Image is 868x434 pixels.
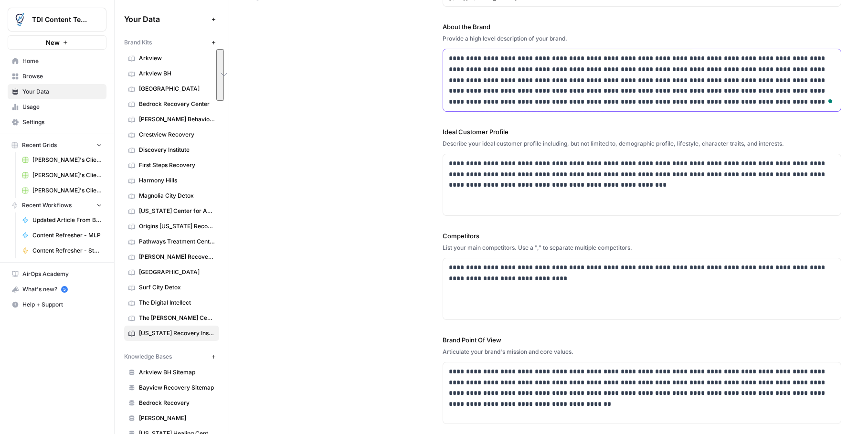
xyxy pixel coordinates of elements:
span: Content Refresher - MLP [32,231,102,240]
span: Bedrock Recovery Center [139,100,215,108]
a: Bayview Recovery Sitemap [124,380,219,395]
button: Workspace: TDI Content Team [8,8,106,32]
span: Your Data [124,13,208,25]
a: The Digital Intellect [124,295,219,310]
a: [PERSON_NAME]'s Clients - New Content [18,168,106,183]
span: Updated Article From Brief [32,216,102,224]
a: Content Refresher - MLP [18,228,106,243]
a: [PERSON_NAME] Recovery Center [124,249,219,265]
div: To enrich screen reader interactions, please activate Accessibility in Grammarly extension settings [443,49,841,111]
a: First Steps Recovery [124,158,219,173]
span: Recent Workflows [22,201,72,210]
button: Help + Support [8,297,106,312]
label: About the Brand [443,22,842,32]
span: The [PERSON_NAME] Center [139,314,215,322]
a: Settings [8,115,106,130]
span: [GEOGRAPHIC_DATA] [139,268,215,276]
a: Home [8,53,106,69]
a: Updated Article From Brief [18,212,106,228]
span: Home [22,57,102,65]
span: [US_STATE] Recovery Institute [139,329,215,338]
a: Discovery Institute [124,142,219,158]
div: Articulate your brand's mission and core values. [443,348,842,356]
span: Recent Grids [22,141,57,149]
span: Arkview BH [139,69,215,78]
span: Arkview [139,54,215,63]
a: Surf City Detox [124,280,219,295]
a: 5 [61,286,68,293]
span: Magnolia City Detox [139,191,215,200]
span: [PERSON_NAME] Recovery Center [139,253,215,261]
span: [PERSON_NAME] [139,414,215,423]
a: [PERSON_NAME] Behavioral Health [124,112,219,127]
div: Describe your ideal customer profile including, but not limited to, demographic profile, lifestyl... [443,139,842,148]
text: 5 [63,287,65,292]
span: Browse [22,72,102,81]
span: [PERSON_NAME]'s Clients - New Content [32,171,102,180]
span: New [46,38,60,47]
span: [PERSON_NAME] Behavioral Health [139,115,215,124]
span: Surf City Detox [139,283,215,292]
span: TDI Content Team [32,15,90,24]
a: The [PERSON_NAME] Center [124,310,219,326]
a: Bedrock Recovery [124,395,219,411]
span: First Steps Recovery [139,161,215,169]
span: Brand Kits [124,38,152,47]
a: Magnolia City Detox [124,188,219,203]
a: Arkview BH Sitemap [124,365,219,380]
span: Bayview Recovery Sitemap [139,383,215,392]
span: Pathways Treatment Center [139,237,215,246]
a: [GEOGRAPHIC_DATA] [124,265,219,280]
span: Harmony Hills [139,176,215,185]
div: What's new? [8,282,106,296]
span: AirOps Academy [22,270,102,278]
span: Knowledge Bases [124,352,172,361]
a: [GEOGRAPHIC_DATA] [124,81,219,96]
a: Pathways Treatment Center [124,234,219,249]
a: [PERSON_NAME]'s Clients - Optimizing Content [18,152,106,168]
a: Bedrock Recovery Center [124,96,219,112]
a: [PERSON_NAME] [124,411,219,426]
span: Content Refresher - Stolen [32,246,102,255]
label: Competitors [443,231,842,241]
span: Usage [22,103,102,111]
button: New [8,35,106,50]
a: Your Data [8,84,106,99]
span: Help + Support [22,300,102,309]
span: Settings [22,118,102,127]
a: Arkview [124,51,219,66]
a: [PERSON_NAME]'s Clients - New Content [18,183,106,198]
span: Your Data [22,87,102,96]
span: [US_STATE] Center for Adolescent Wellness [139,207,215,215]
button: Recent Workflows [8,198,106,212]
img: TDI Content Team Logo [11,11,28,28]
div: List your main competitors. Use a "," to separate multiple competitors. [443,243,842,252]
span: Discovery Institute [139,146,215,154]
a: Origins [US_STATE] Recovery [124,219,219,234]
a: Harmony Hills [124,173,219,188]
span: Origins [US_STATE] Recovery [139,222,215,231]
span: Arkview BH Sitemap [139,368,215,377]
button: Recent Grids [8,138,106,152]
a: Content Refresher - Stolen [18,243,106,258]
a: Crestview Recovery [124,127,219,142]
label: Brand Point Of View [443,335,842,345]
span: [PERSON_NAME]'s Clients - Optimizing Content [32,156,102,164]
a: Usage [8,99,106,115]
a: AirOps Academy [8,266,106,282]
a: Arkview BH [124,66,219,81]
button: What's new? 5 [8,282,106,297]
span: Crestview Recovery [139,130,215,139]
label: Ideal Customer Profile [443,127,842,137]
a: [US_STATE] Center for Adolescent Wellness [124,203,219,219]
div: Provide a high level description of your brand. [443,34,842,43]
a: [US_STATE] Recovery Institute [124,326,219,341]
a: Browse [8,69,106,84]
span: [GEOGRAPHIC_DATA] [139,85,215,93]
span: The Digital Intellect [139,298,215,307]
span: Bedrock Recovery [139,399,215,407]
span: [PERSON_NAME]'s Clients - New Content [32,186,102,195]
